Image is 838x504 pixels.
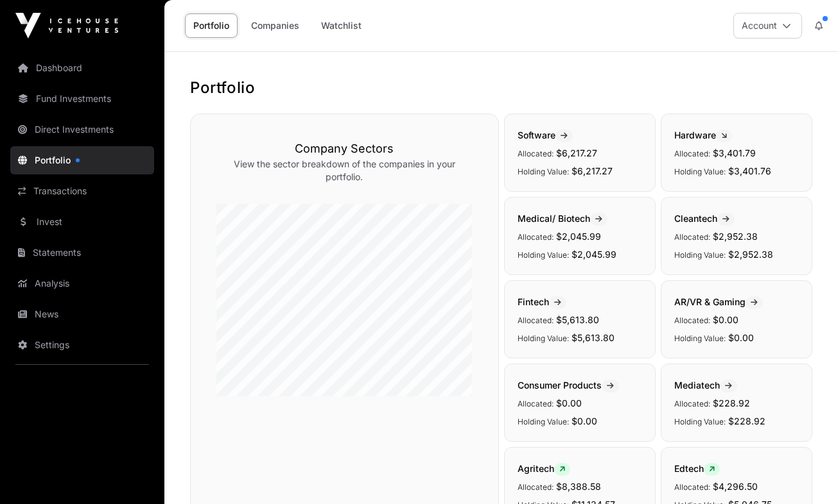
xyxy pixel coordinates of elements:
a: Portfolio [10,146,154,174]
span: $0.00 [728,332,754,343]
span: Holding Value: [518,333,569,343]
a: Settings [10,331,154,359]
span: Holding Value: [674,417,726,426]
span: Cleantech [674,213,735,224]
span: $0.00 [556,398,582,408]
span: $0.00 [572,416,597,426]
span: $6,217.27 [556,147,597,158]
span: $2,045.99 [572,249,616,260]
span: $228.92 [713,398,750,408]
span: Allocated: [674,482,710,492]
span: Allocated: [518,482,554,492]
span: $4,296.50 [713,481,758,492]
h3: Company Sectors [216,140,473,158]
span: Allocated: [674,232,710,242]
a: Analysis [10,269,154,298]
a: Invest [10,208,154,236]
span: Consumer Products [518,380,619,391]
span: $8,388.58 [556,481,601,492]
span: $5,613.80 [556,314,599,325]
span: Holding Value: [674,333,726,343]
span: $2,952.38 [713,231,758,242]
span: Holding Value: [518,250,569,260]
a: Companies [243,13,308,38]
span: Allocated: [674,315,710,325]
span: $5,613.80 [572,332,615,343]
span: Medical/ Biotech [518,213,607,224]
span: Holding Value: [674,167,726,176]
span: $228.92 [728,416,765,426]
span: Hardware [674,130,732,140]
a: Portfolio [185,13,238,38]
span: Software [518,130,573,140]
iframe: Chat Widget [774,442,838,504]
span: Allocated: [518,232,554,242]
span: Allocated: [674,399,710,408]
span: Allocated: [518,399,554,408]
a: Direct Investments [10,115,154,144]
p: View the sector breakdown of the companies in your portfolio. [216,158,473,183]
a: Dashboard [10,54,154,82]
button: Account [733,13,802,38]
a: News [10,300,154,328]
span: Allocated: [518,149,554,158]
span: $3,401.76 [728,165,771,176]
span: Holding Value: [518,167,569,176]
img: Icehouse Ventures Logo [15,13,118,38]
span: $3,401.79 [713,147,756,158]
a: Transactions [10,177,154,205]
span: Allocated: [674,149,710,158]
span: Agritech [518,463,570,474]
a: Watchlist [313,13,370,38]
span: Edtech [674,463,720,474]
span: AR/VR & Gaming [674,296,763,307]
span: $6,217.27 [572,165,613,176]
span: Holding Value: [518,417,569,426]
span: Holding Value: [674,250,726,260]
span: Fintech [518,296,566,307]
a: Fund Investments [10,85,154,113]
span: Mediatech [674,380,737,391]
span: $0.00 [713,314,738,325]
h1: Portfolio [190,78,812,98]
span: $2,952.38 [728,249,773,260]
span: Allocated: [518,315,554,325]
span: $2,045.99 [556,231,601,242]
a: Statements [10,239,154,267]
